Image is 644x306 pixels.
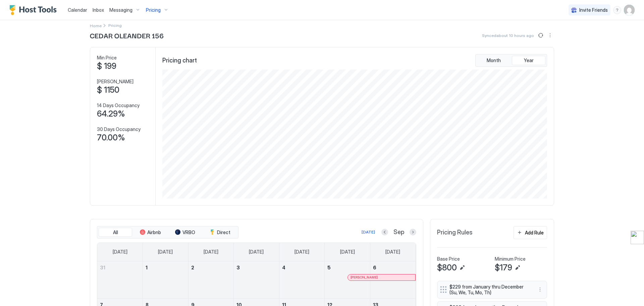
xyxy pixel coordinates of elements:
td: September 4, 2025 [279,261,325,299]
span: Minimum Price [495,256,526,262]
span: [DATE] [113,249,127,255]
button: Add Rule [514,226,547,239]
div: Breadcrumb [90,22,102,29]
span: Synced about 10 hours ago [482,33,534,38]
span: Home [90,23,102,28]
button: Edit [458,264,466,272]
a: Calendar [68,6,87,13]
span: 30 Days Occupancy [97,126,141,132]
span: Sep [393,228,404,236]
span: 2 [191,265,194,270]
span: 6 [373,265,376,270]
a: September 5, 2025 [325,261,370,274]
span: 3 [236,265,240,270]
span: Month [487,57,501,63]
span: Inbox [93,7,104,13]
td: September 3, 2025 [234,261,279,299]
span: [DATE] [249,249,264,255]
span: $ 1150 [97,85,119,95]
div: [DATE] [362,229,375,235]
div: User profile [624,5,635,15]
span: 4 [282,265,285,270]
span: [DATE] [385,249,400,255]
span: $800 [437,263,457,273]
span: $ 199 [97,61,116,71]
span: Pricing [146,7,161,13]
a: September 2, 2025 [189,261,234,274]
span: Direct [217,229,230,235]
span: 5 [327,265,331,270]
div: [PERSON_NAME] [351,275,413,279]
span: [DATE] [204,249,218,255]
span: 1 [146,265,148,270]
span: Messaging [109,7,132,13]
button: Airbnb [133,228,167,237]
span: Pricing Rules [437,229,473,236]
span: CEDAR OLEANDER 156 [90,30,164,40]
a: Friday [333,243,362,261]
span: Min Price [97,55,117,61]
span: 64.29% [97,109,125,119]
span: 70.00% [97,133,125,143]
a: Wednesday [242,243,270,261]
button: Previous month [381,229,388,235]
span: Pricing chart [162,57,197,64]
button: [DATE] [361,228,376,236]
button: VRBO [168,228,202,237]
a: Monday [151,243,179,261]
div: menu [546,31,554,39]
div: menu [613,6,621,14]
span: [PERSON_NAME] [351,275,378,279]
a: Saturday [379,243,407,261]
button: Month [477,56,511,65]
button: Direct [203,228,237,237]
a: September 3, 2025 [234,261,279,274]
td: September 1, 2025 [143,261,189,299]
td: September 6, 2025 [370,261,416,299]
span: All [113,229,118,235]
a: September 1, 2025 [143,261,188,274]
span: Year [524,57,534,63]
a: Home [90,22,102,29]
span: 31 [100,265,105,270]
span: $229 from January thru December (Su, We, Tu, Mo, Th) [449,284,529,296]
a: Thursday [288,243,316,261]
button: Next month [410,229,416,235]
span: $179 [495,263,512,273]
button: More options [546,31,554,39]
a: Tuesday [197,243,225,261]
span: Base Price [437,256,460,262]
span: [DATE] [158,249,173,255]
td: August 31, 2025 [97,261,143,299]
span: [PERSON_NAME] [97,79,133,85]
button: Sync prices [537,31,545,39]
td: September 5, 2025 [325,261,370,299]
a: Sunday [106,243,134,261]
button: Edit [514,264,522,272]
span: Airbnb [147,229,161,235]
div: menu [536,286,544,294]
a: September 4, 2025 [279,261,325,274]
span: [DATE] [340,249,355,255]
span: Breadcrumb [108,23,122,28]
td: September 2, 2025 [188,261,234,299]
a: September 6, 2025 [370,261,416,274]
span: [DATE] [294,249,309,255]
a: August 31, 2025 [97,261,143,274]
span: Invite Friends [579,7,608,13]
button: Year [512,56,545,65]
a: Host Tools Logo [9,5,60,15]
div: Add Rule [525,229,544,236]
button: More options [536,286,544,294]
div: tab-group [475,54,547,67]
a: Inbox [93,6,104,13]
span: VRBO [182,229,195,235]
span: Calendar [68,7,87,13]
span: 14 Days Occupancy [97,102,140,108]
div: tab-group [97,226,238,239]
img: side-widget.svg [631,231,644,244]
button: All [99,228,132,237]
